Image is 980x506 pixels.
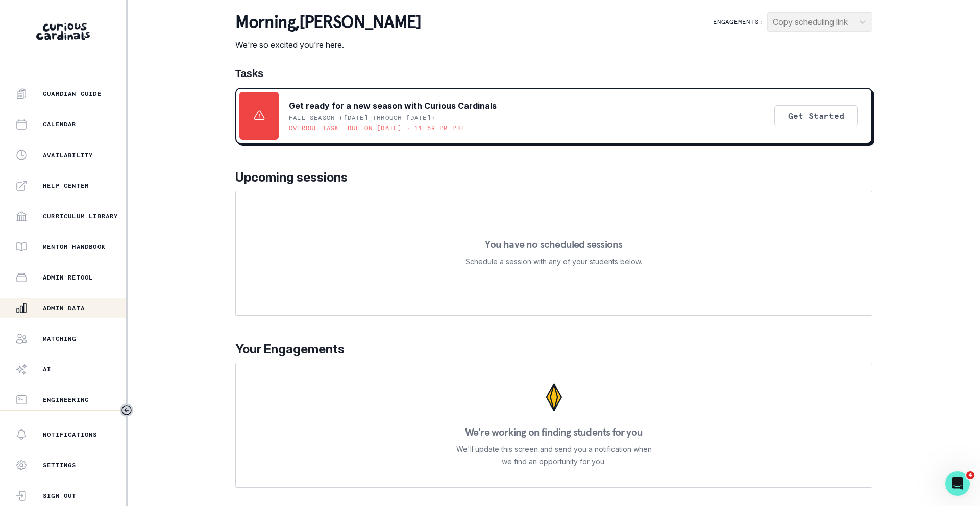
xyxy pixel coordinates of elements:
button: Get Started [774,105,858,127]
p: Admin Retool [43,273,93,282]
p: We're so excited you're here. [235,39,421,51]
button: Toggle sidebar [120,403,133,417]
p: Fall Season ([DATE] through [DATE]) [289,114,435,122]
p: Availability [43,151,93,159]
p: Engineering [43,396,89,404]
p: You have no scheduled sessions [485,239,622,249]
p: Matching [43,335,77,343]
p: Settings [43,461,77,469]
p: morning , [PERSON_NAME] [235,12,421,33]
h1: Tasks [235,67,872,80]
span: 4 [966,471,974,479]
p: Overdue task: Due on [DATE] • 11:59 PM PDT [289,124,464,132]
p: Admin Data [43,304,85,312]
p: Calendar [43,120,77,129]
p: Get ready for a new season with Curious Cardinals [289,99,497,112]
p: Schedule a session with any of your students below. [465,256,642,268]
iframe: Intercom live chat [945,471,970,496]
p: Guardian Guide [43,90,102,98]
p: We'll update this screen and send you a notification when we find an opportunity for you. [456,443,652,468]
p: AI [43,365,51,373]
p: Upcoming sessions [235,168,872,187]
p: Your Engagements [235,340,872,359]
img: Curious Cardinals Logo [36,23,90,40]
p: Curriculum Library [43,212,118,220]
p: Notifications [43,431,97,439]
p: Mentor Handbook [43,243,106,251]
p: Engagements: [713,18,763,26]
p: Sign Out [43,492,77,500]
p: Help Center [43,182,89,190]
p: We're working on finding students for you [465,427,643,437]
